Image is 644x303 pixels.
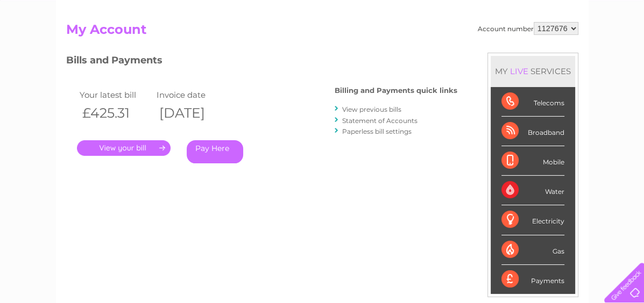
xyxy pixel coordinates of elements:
a: View previous bills [342,105,401,113]
h4: Billing and Payments quick links [335,86,457,95]
a: Contact [572,46,599,54]
div: MY SERVICES [491,56,575,86]
div: Payments [501,265,564,294]
h2: My Account [66,22,578,42]
td: Your latest bill [77,88,154,102]
div: Gas [501,235,564,265]
div: Account number [478,22,578,35]
th: [DATE] [154,102,231,124]
a: Statement of Accounts [342,117,417,125]
a: Blog [550,46,566,54]
a: Pay Here [187,140,243,163]
a: Log out [608,46,634,54]
div: Broadband [501,117,564,146]
a: Water [455,46,475,54]
div: Electricity [501,205,564,235]
h3: Bills and Payments [66,53,457,71]
a: Telecoms [512,46,544,54]
div: Clear Business is a trading name of Verastar Limited (registered in [GEOGRAPHIC_DATA] No. 3667643... [68,6,577,52]
a: . [77,140,171,156]
a: Energy [482,46,505,54]
div: Water [501,176,564,205]
div: Mobile [501,146,564,176]
div: Telecoms [501,87,564,117]
td: Invoice date [154,88,231,102]
a: 0333 014 3131 [441,5,515,19]
img: logo.png [23,28,77,61]
div: LIVE [508,66,530,76]
a: Paperless bill settings [342,127,412,135]
th: £425.31 [77,102,154,124]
